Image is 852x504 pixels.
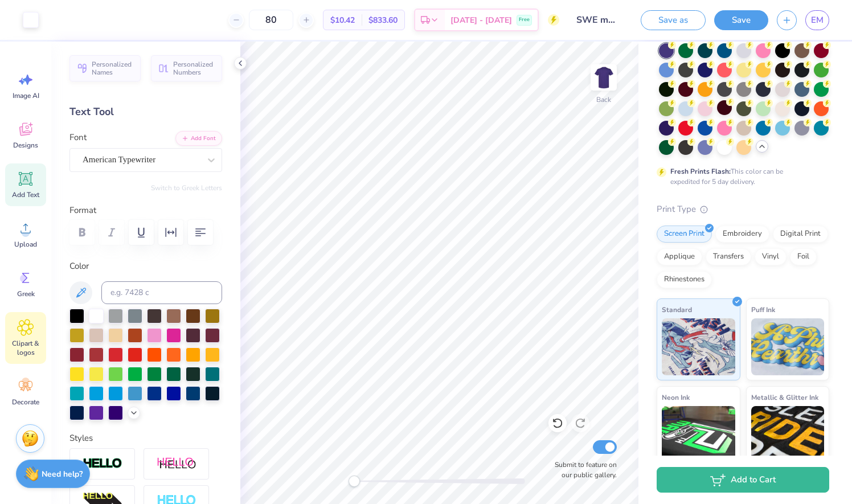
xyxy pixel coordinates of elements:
span: [DATE] - [DATE] [450,14,512,26]
img: Stroke [83,457,122,470]
span: Personalized Names [92,60,134,76]
input: e.g. 7428 c [101,281,222,304]
img: Puff Ink [751,318,825,375]
img: Standard [662,318,735,375]
div: Rhinestones [657,271,712,288]
span: Metallic & Glitter Ink [751,391,818,403]
button: Add Font [175,131,222,146]
strong: Fresh Prints Flash: [670,167,731,176]
span: Designs [13,141,38,150]
input: – – [249,10,293,30]
div: Applique [657,248,702,265]
span: Image AI [13,91,39,100]
label: Font [69,131,87,144]
span: $833.60 [368,14,398,26]
div: Screen Print [657,226,712,243]
span: Add Text [12,190,39,199]
div: Text Tool [69,104,222,120]
div: Back [596,95,611,105]
button: Personalized Names [69,55,141,81]
label: Format [69,204,222,217]
span: Personalized Numbers [173,60,215,76]
img: Shadow [157,457,196,471]
div: Print Type [657,203,829,216]
div: Foil [790,248,817,265]
button: Save as [641,10,706,30]
span: Greek [17,289,35,298]
div: Embroidery [715,226,769,243]
a: EM [805,10,829,30]
input: Untitled Design [568,9,624,31]
span: Neon Ink [662,391,690,403]
span: Clipart & logos [7,339,44,357]
button: Save [714,10,768,30]
div: Transfers [706,248,751,265]
button: Switch to Greek Letters [151,183,222,192]
button: Personalized Numbers [151,55,222,81]
span: $10.42 [330,14,355,26]
div: Vinyl [755,248,787,265]
strong: Need help? [42,469,83,480]
span: Puff Ink [751,304,775,315]
span: Free [519,16,530,24]
img: Neon Ink [662,406,735,463]
button: Add to Cart [657,467,829,493]
label: Styles [69,432,93,445]
div: Accessibility label [349,476,360,487]
div: Digital Print [773,226,828,243]
span: Upload [14,240,37,249]
div: This color can be expedited for 5 day delivery. [670,166,810,187]
span: Decorate [12,398,39,407]
img: Back [592,66,615,89]
span: EM [811,14,824,27]
span: Standard [662,304,692,315]
img: Metallic & Glitter Ink [751,406,825,463]
label: Submit to feature on our public gallery. [548,460,617,480]
label: Color [69,260,222,273]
